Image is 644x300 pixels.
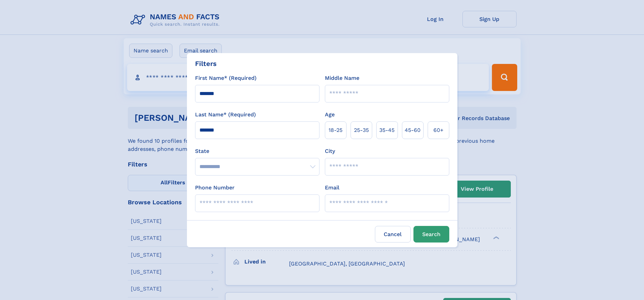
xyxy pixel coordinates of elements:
[325,111,335,119] label: Age
[354,126,369,134] span: 25‑35
[325,184,339,192] label: Email
[325,147,335,155] label: City
[379,126,395,134] span: 35‑45
[329,126,342,134] span: 18‑25
[195,59,217,69] div: Filters
[325,74,359,82] label: Middle Name
[195,111,256,119] label: Last Name* (Required)
[433,126,444,134] span: 60+
[195,184,235,192] label: Phone Number
[375,226,411,243] label: Cancel
[413,226,449,243] button: Search
[195,74,257,82] label: First Name* (Required)
[195,147,319,155] label: State
[405,126,421,134] span: 45‑60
